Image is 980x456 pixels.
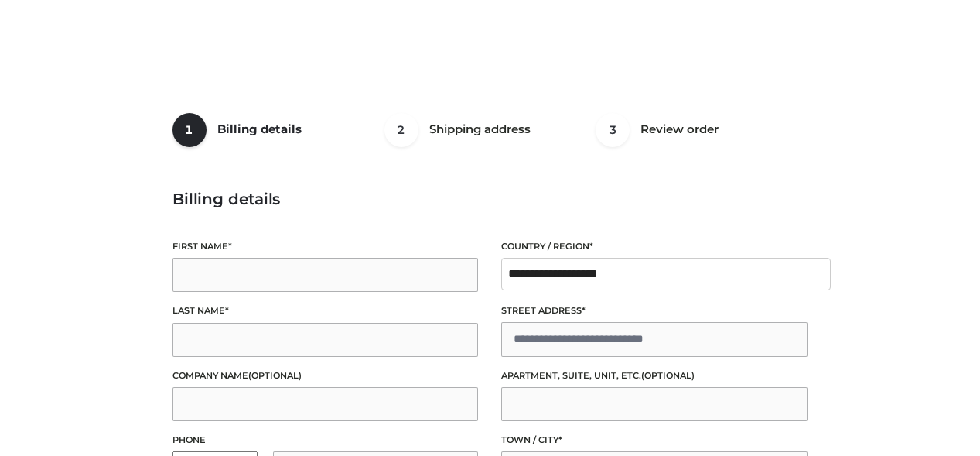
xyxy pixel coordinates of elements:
span: Shipping address [429,122,531,136]
label: Last name [172,303,479,318]
label: Town / City [501,433,808,447]
label: Country / Region [501,239,808,254]
label: Company name [172,369,479,383]
span: 3 [596,113,630,147]
span: Billing details [217,122,302,136]
span: (optional) [248,370,302,381]
span: (optional) [641,370,695,381]
span: Review order [640,122,719,136]
span: 1 [172,113,207,147]
label: Phone [172,433,479,447]
label: Apartment, suite, unit, etc. [501,369,808,383]
span: 2 [384,113,418,147]
label: First name [172,239,479,254]
label: Street address [501,303,808,318]
h3: Billing details [172,190,808,208]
